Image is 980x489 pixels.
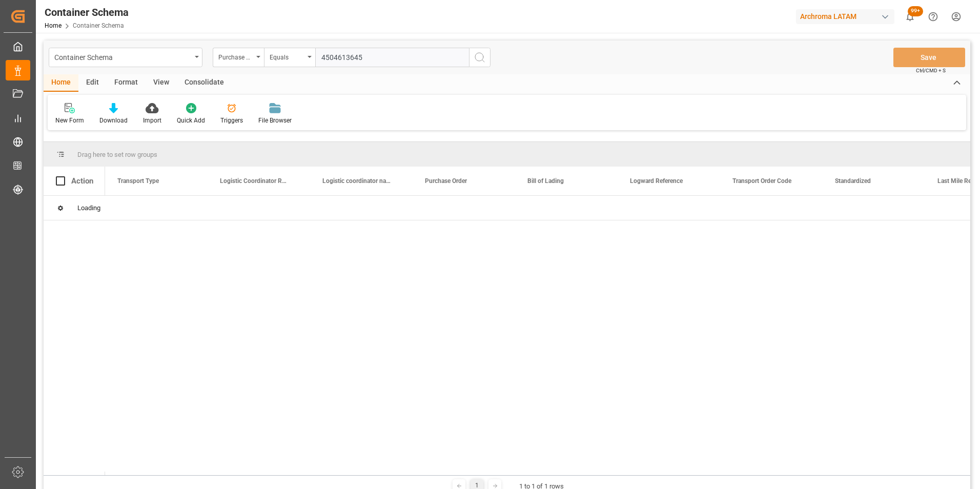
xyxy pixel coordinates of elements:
div: Home [44,74,78,92]
div: Purchase Order [218,50,253,62]
div: Triggers [220,116,243,125]
input: Type to search [315,48,469,67]
button: Save [893,48,965,67]
button: open menu [264,48,315,67]
span: Loading [77,204,100,212]
div: New Form [55,116,84,125]
button: Archroma LATAM [796,7,899,26]
span: Purchase Order [425,177,467,185]
div: Container Schema [45,5,129,20]
button: Help Center [922,5,945,28]
div: Import [143,116,161,125]
span: Drag here to set row groups [77,151,157,158]
span: Ctrl/CMD + S [916,67,946,74]
span: Standardized [835,177,871,185]
span: Logward Reference [630,177,683,185]
div: Quick Add [177,116,205,125]
span: Transport Type [117,177,159,185]
span: 99+ [908,6,923,16]
a: Home [45,22,62,29]
button: search button [469,48,491,67]
span: Logistic coordinator name [322,177,391,185]
div: View [146,74,177,92]
button: open menu [213,48,264,67]
div: Archroma LATAM [796,9,894,24]
span: Logistic Coordinator Reference Number [220,177,289,185]
div: Download [99,116,128,125]
div: Edit [78,74,107,92]
div: Container Schema [54,50,191,63]
div: Format [107,74,146,92]
button: open menu [49,48,202,67]
div: File Browser [258,116,292,125]
span: Bill of Lading [527,177,564,185]
button: show 100 new notifications [899,5,922,28]
div: Action [71,176,93,186]
div: Consolidate [177,74,232,92]
div: Equals [270,50,304,62]
span: Transport Order Code [732,177,791,185]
